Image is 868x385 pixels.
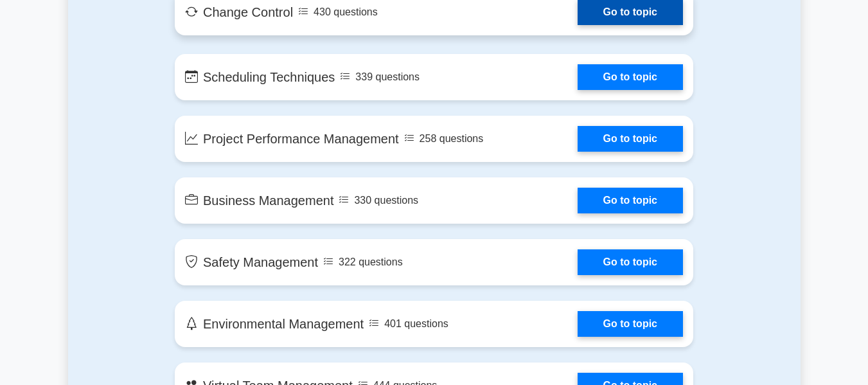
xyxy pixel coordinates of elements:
[578,188,683,213] a: Go to topic
[578,311,683,337] a: Go to topic
[578,64,683,90] a: Go to topic
[578,126,683,152] a: Go to topic
[578,249,683,275] a: Go to topic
